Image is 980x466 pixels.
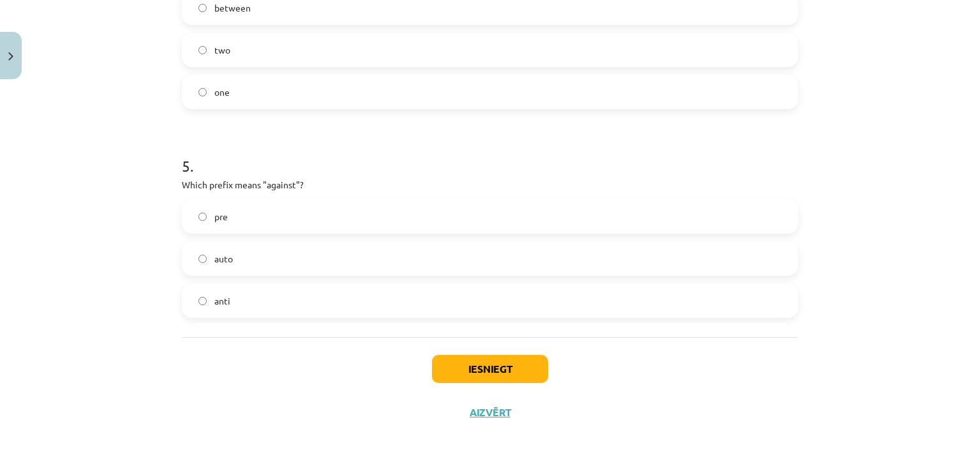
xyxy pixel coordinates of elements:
[466,406,514,419] button: Aizvērt
[214,1,251,15] span: between
[214,86,230,99] span: one
[198,88,207,96] input: one
[214,294,230,308] span: anti
[214,43,230,57] span: two
[198,297,207,305] input: anti
[198,4,207,12] input: between
[214,210,228,223] span: pre
[432,355,548,383] button: Iesniegt
[214,252,233,266] span: auto
[198,213,207,221] input: pre
[198,255,207,263] input: auto
[8,52,13,61] img: icon-close-lesson-0947bae3869378f0d4975bcd49f059093ad1ed9edebbc8119c70593378902aed.svg
[182,178,798,192] p: Which prefix means "against"?
[182,135,798,174] h1: 5 .
[198,46,207,54] input: two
